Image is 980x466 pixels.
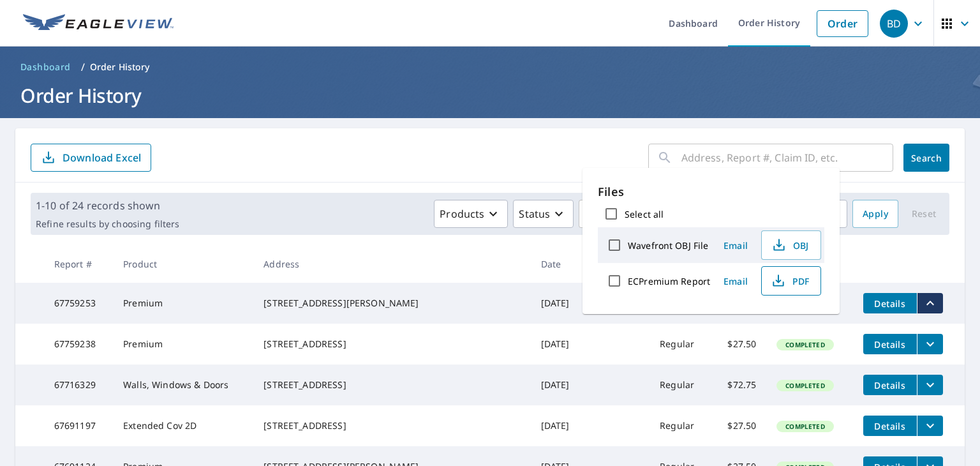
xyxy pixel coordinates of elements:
[769,273,810,289] span: PDF
[712,324,767,365] td: $27.50
[113,245,253,283] th: Product
[579,200,651,228] button: Orgs
[434,200,508,228] button: Products
[44,324,113,365] td: 67759238
[681,140,893,176] input: Address, Report #, Claim ID, etc.
[628,239,708,252] label: Wavefront OBJ File
[625,208,664,220] label: Select all
[863,206,888,222] span: Apply
[264,379,520,391] div: [STREET_ADDRESS]
[628,275,710,287] label: ECPremium Report
[917,334,943,354] button: filesDropdownBtn-67759238
[90,61,150,73] p: Order History
[15,57,965,77] nav: breadcrumb
[15,57,76,77] a: Dashboard
[23,14,174,33] img: EV Logo
[650,324,711,365] td: Regular
[761,266,821,296] button: PDF
[36,218,179,230] p: Refine results by choosing filters
[914,152,939,164] span: Search
[778,422,832,431] span: Completed
[531,245,586,283] th: Date
[264,297,520,310] div: [STREET_ADDRESS][PERSON_NAME]
[863,416,917,436] button: detailsBtn-67691197
[81,59,85,75] li: /
[253,245,530,283] th: Address
[871,420,909,432] span: Details
[113,405,253,446] td: Extended Cov 2D
[769,237,810,253] span: OBJ
[712,405,767,446] td: $27.50
[440,206,484,222] p: Products
[531,405,586,446] td: [DATE]
[712,365,767,405] td: $72.75
[715,236,756,255] button: Email
[903,144,949,172] button: Search
[44,283,113,324] td: 67759253
[917,293,943,313] button: filesDropdownBtn-67759253
[778,381,832,390] span: Completed
[715,271,756,291] button: Email
[778,340,832,349] span: Completed
[650,405,711,446] td: Regular
[871,379,909,391] span: Details
[852,200,898,228] button: Apply
[36,198,179,213] p: 1-10 of 24 records shown
[531,365,586,405] td: [DATE]
[264,338,520,350] div: [STREET_ADDRESS]
[20,61,71,73] span: Dashboard
[44,365,113,405] td: 67716329
[513,200,574,228] button: Status
[44,245,113,283] th: Report #
[264,419,520,432] div: [STREET_ADDRESS]
[871,338,909,350] span: Details
[519,206,550,222] p: Status
[63,151,141,165] p: Download Excel
[761,230,821,260] button: OBJ
[917,375,943,395] button: filesDropdownBtn-67716329
[863,334,917,354] button: detailsBtn-67759238
[113,324,253,365] td: Premium
[863,375,917,395] button: detailsBtn-67716329
[880,10,908,38] div: BD
[531,324,586,365] td: [DATE]
[531,283,586,324] td: [DATE]
[871,297,909,310] span: Details
[917,416,943,436] button: filesDropdownBtn-67691197
[720,275,751,287] span: Email
[15,82,965,109] h1: Order History
[720,239,751,252] span: Email
[650,365,711,405] td: Regular
[113,283,253,324] td: Premium
[44,405,113,446] td: 67691197
[863,293,917,313] button: detailsBtn-67759253
[817,10,868,37] a: Order
[598,183,824,200] p: Files
[113,365,253,405] td: Walls, Windows & Doors
[31,144,151,172] button: Download Excel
